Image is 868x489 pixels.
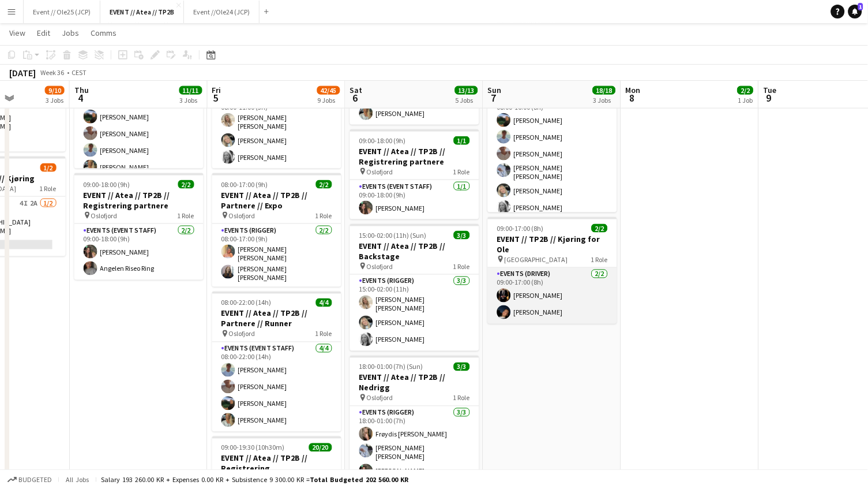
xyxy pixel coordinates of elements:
app-job-card: 18:00-01:00 (7h) (Sun)3/3EVENT // Atea // TP2B // Nedrigg Oslofjord1 RoleEvents (Rigger)3/318:00-... [350,356,479,483]
app-card-role: Events (Rigger)3/318:00-01:00 (7h)Frøydis [PERSON_NAME][PERSON_NAME] [PERSON_NAME][PERSON_NAME] [350,406,479,483]
span: 8 [624,91,641,104]
span: Fri [212,85,221,95]
span: Mon [626,85,641,95]
span: Week 36 [38,68,67,77]
span: 9/10 [45,86,65,95]
app-job-card: 15:00-02:00 (11h) (Sun)3/3EVENT // Atea // TP2B // Backstage Oslofjord1 RoleEvents (Rigger)3/315:... [350,224,479,351]
span: 08:00-17:00 (9h) [221,180,268,189]
a: Edit [32,25,55,40]
app-card-role: Events (Event Staff)2/209:00-18:00 (9h)[PERSON_NAME]Angelen Riseo Ring [74,224,204,280]
app-card-role: Events (Event Staff)1/109:00-18:00 (9h)[PERSON_NAME] [350,180,479,219]
span: Jobs [62,28,79,38]
span: Tue [764,85,777,95]
span: Sun [488,85,502,95]
button: Event //Ole24 (JCP) [184,1,260,23]
span: 1 Role [315,211,332,220]
span: 1 Role [591,255,608,264]
app-card-role: Events (Driver)2/209:00-17:00 (8h)[PERSON_NAME][PERSON_NAME] [488,268,617,324]
app-job-card: 08:00-17:00 (9h)2/2EVENT // Atea // TP2B // Partnere // Expo Oslofjord1 RoleEvents (Rigger)2/208:... [212,173,341,287]
a: Jobs [57,25,84,40]
span: Oslofjord [367,262,393,271]
div: 1 Job [738,96,753,104]
span: 3/3 [454,231,470,240]
span: 42/45 [317,86,340,95]
app-job-card: 09:00-18:00 (9h)1/1EVENT // Atea // TP2B // Registrering partnere Oslofjord1 RoleEvents (Event St... [350,129,479,219]
app-job-card: 09:00-17:00 (8h)2/2EVENT // TP2B // Kjøring for Ole [GEOGRAPHIC_DATA]1 RoleEvents (Driver)2/209:0... [488,217,617,324]
span: 2/2 [178,180,194,189]
span: 18/18 [593,86,616,95]
span: 08:00-22:00 (14h) [221,298,272,307]
h3: EVENT // Atea // TP2B // Registrering partnere [74,190,204,211]
span: 09:00-17:00 (8h) [497,224,544,233]
span: 1/2 [40,163,57,172]
span: Oslofjord [367,167,393,176]
span: Edit [37,28,50,38]
button: EVENT // Atea // TP2B [100,1,184,23]
app-card-role: Events (Event Staff)4/408:00-22:00 (14h)[PERSON_NAME][PERSON_NAME][PERSON_NAME][PERSON_NAME] [212,342,341,432]
app-card-role: Events (Rigger)3/315:00-02:00 (11h)[PERSON_NAME] [PERSON_NAME][PERSON_NAME][PERSON_NAME] [350,275,479,351]
app-card-role: Events (Event Staff)3/308:00-11:00 (3h)[PERSON_NAME] [PERSON_NAME][PERSON_NAME][PERSON_NAME] [212,92,341,169]
span: Oslofjord [229,330,255,338]
div: CEST [72,68,87,77]
span: 2/2 [316,180,332,189]
span: 20/20 [309,443,332,452]
span: 1 Role [453,167,470,176]
span: 09:00-19:30 (10h30m) [221,443,285,452]
h3: EVENT // Atea // TP2B // Registrering partnere [350,146,479,167]
span: 1/1 [454,136,470,145]
div: Salary 193 260.00 KR + Expenses 0.00 KR + Subsistence 9 300.00 KR = [101,475,408,484]
span: 13/13 [455,86,478,95]
span: 1 Role [315,330,332,338]
a: Comms [86,25,121,40]
div: 3 Jobs [593,96,615,104]
span: 1 Role [453,262,470,271]
div: 3 Jobs [46,96,64,104]
span: 2/2 [592,224,608,233]
span: Budgeted [18,476,52,484]
app-job-card: 09:00-18:00 (9h)2/2EVENT // Atea // TP2B // Registrering partnere Oslofjord1 RoleEvents (Event St... [74,173,204,280]
span: 6 [348,91,363,104]
span: 09:00-18:00 (9h) [359,136,406,145]
div: 5 Jobs [456,96,478,104]
span: Sat [350,85,363,95]
span: Oslofjord [367,394,393,402]
app-card-role: Events (Rigger)2/208:00-17:00 (9h)[PERSON_NAME] [PERSON_NAME][PERSON_NAME] [PERSON_NAME] [212,224,341,287]
h3: EVENT // Atea // TP2B // Backstage [350,241,479,262]
h3: EVENT // TP2B // Kjøring for Ole [488,234,617,255]
span: 4/4 [316,298,332,307]
span: 1 Role [40,184,57,193]
span: [GEOGRAPHIC_DATA] [505,255,568,264]
a: 1 [848,5,862,18]
span: 3/3 [454,363,470,371]
span: 15:00-02:00 (11h) (Sun) [359,231,427,240]
app-card-role: Events (Rigger)6/608:00-22:00 (14h)[PERSON_NAME] [PERSON_NAME][PERSON_NAME] [PERSON_NAME][PERSON_... [74,48,204,178]
div: 3 Jobs [180,96,202,104]
span: Thu [74,85,89,95]
span: Total Budgeted 202 560.00 KR [310,475,408,484]
app-job-card: 08:00-16:00 (8h)6/6EVENT // Atea // TP2B // Partnere // Nedrigg Oslofjord1 RoleEvents (Event Staf... [488,42,617,212]
h3: EVENT // Atea // TP2B // Registrering [212,453,341,474]
span: Comms [91,28,117,38]
button: Budgeted [6,473,54,486]
span: 11/11 [179,86,202,95]
h3: EVENT // Atea // TP2B // Partnere // Runner [212,308,341,329]
span: 7 [486,91,502,104]
div: [DATE] [9,67,36,79]
span: View [9,28,25,38]
h3: EVENT // Atea // TP2B // Nedrigg [350,372,479,393]
span: 5 [211,91,221,104]
span: 09:00-18:00 (9h) [84,180,130,189]
span: All jobs [63,475,91,484]
div: 08:00-22:00 (14h)4/4EVENT // Atea // TP2B // Partnere // Runner Oslofjord1 RoleEvents (Event Staf... [212,292,341,432]
app-card-role: Events (Event Staff)6/608:00-16:00 (8h)[PERSON_NAME][PERSON_NAME][PERSON_NAME][PERSON_NAME] [PERS... [488,92,617,219]
span: 18:00-01:00 (7h) (Sun) [359,363,423,371]
span: Oslofjord [91,211,118,220]
span: Oslofjord [229,211,255,220]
